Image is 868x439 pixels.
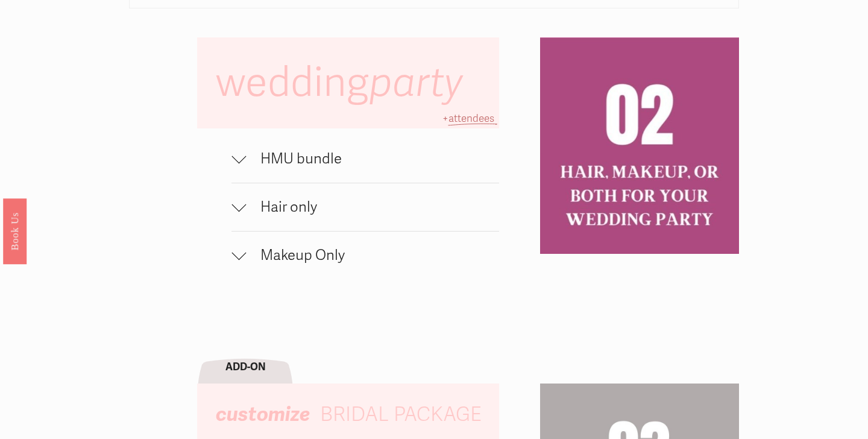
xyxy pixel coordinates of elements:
span: wedding [216,58,472,107]
strong: ADD-ON [225,361,266,373]
span: attendees [448,112,494,125]
span: + [442,112,448,125]
a: Book Us [3,198,27,264]
button: Makeup Only [231,232,499,279]
button: Hair only [231,183,499,231]
span: Makeup Only [246,247,499,264]
span: Hair only [246,198,499,216]
span: BRIDAL PACKAGE [320,402,482,427]
em: customize [216,402,310,427]
button: HMU bundle [231,135,499,183]
span: HMU bundle [246,150,499,168]
em: party [369,58,463,107]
